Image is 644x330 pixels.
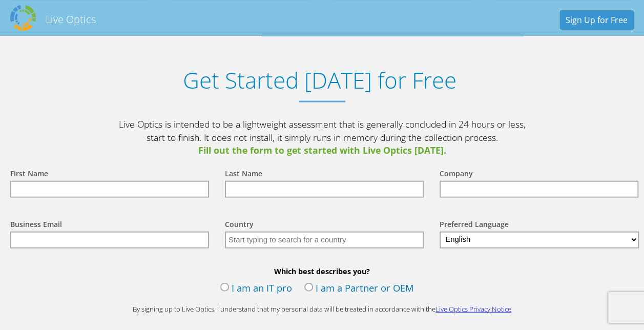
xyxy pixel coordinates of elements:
a: Live Optics Privacy Notice [435,304,511,314]
label: I am an IT pro [220,281,292,297]
label: Business Email [10,219,62,232]
label: Preferred Language [440,219,509,232]
input: Start typing to search for a country [225,232,424,249]
label: Company [440,169,473,181]
a: Sign Up for Free [559,10,634,30]
label: First Name [10,169,48,181]
label: Last Name [225,169,262,181]
img: Dell Dpack [10,5,36,31]
p: By signing up to Live Optics, I understand that my personal data will be treated in accordance wi... [117,304,527,314]
span: Fill out the form to get started with Live Optics [DATE]. [117,144,527,157]
p: Live Optics is intended to be a lightweight assessment that is generally concluded in 24 hours or... [117,118,527,157]
h2: Live Optics [46,12,96,26]
label: Country [225,219,254,232]
label: I am a Partner or OEM [304,281,414,297]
